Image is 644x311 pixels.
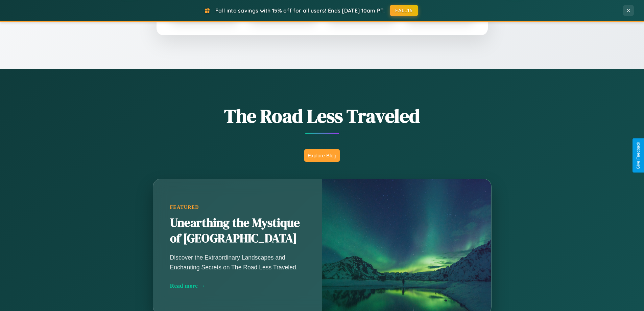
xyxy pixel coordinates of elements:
p: Discover the Extraordinary Landscapes and Enchanting Secrets on The Road Less Traveled. [170,253,305,272]
div: Give Feedback [636,142,641,169]
div: Featured [170,204,305,210]
div: Read more → [170,282,305,289]
h2: Unearthing the Mystique of [GEOGRAPHIC_DATA] [170,215,305,246]
button: FALL15 [390,5,418,16]
button: Explore Blog [304,149,340,162]
span: Fall into savings with 15% off for all users! Ends [DATE] 10am PT. [215,7,385,14]
h1: The Road Less Traveled [119,103,525,129]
